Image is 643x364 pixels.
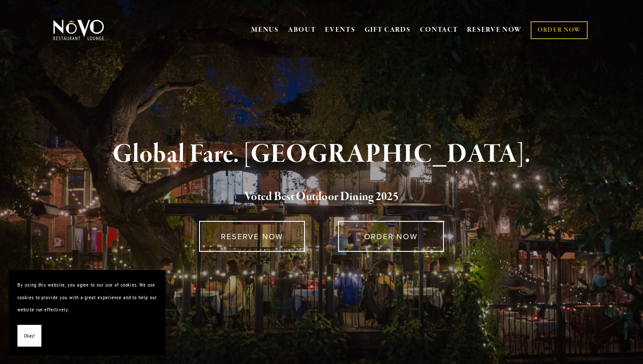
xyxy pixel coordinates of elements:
[531,21,588,39] a: ORDER NOW
[251,26,279,34] a: MENUS
[467,22,522,38] a: RESERVE NOW
[24,330,35,342] span: Okay!
[325,26,355,34] a: EVENTS
[17,325,41,347] button: Okay!
[244,189,393,206] a: Voted Best Outdoor Dining 202
[68,188,575,206] h2: 5
[51,19,106,41] img: Novo Restaurant &amp; Lounge
[288,26,316,34] a: ABOUT
[17,279,157,316] p: By using this website, you agree to our use of cookies. We use cookies to provide you with a grea...
[420,22,458,38] a: CONTACT
[199,221,305,252] a: RESERVE NOW
[9,270,166,355] section: Cookie banner
[338,221,444,252] a: ORDER NOW
[365,22,411,38] a: GIFT CARDS
[112,138,530,171] strong: Global Fare. [GEOGRAPHIC_DATA].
